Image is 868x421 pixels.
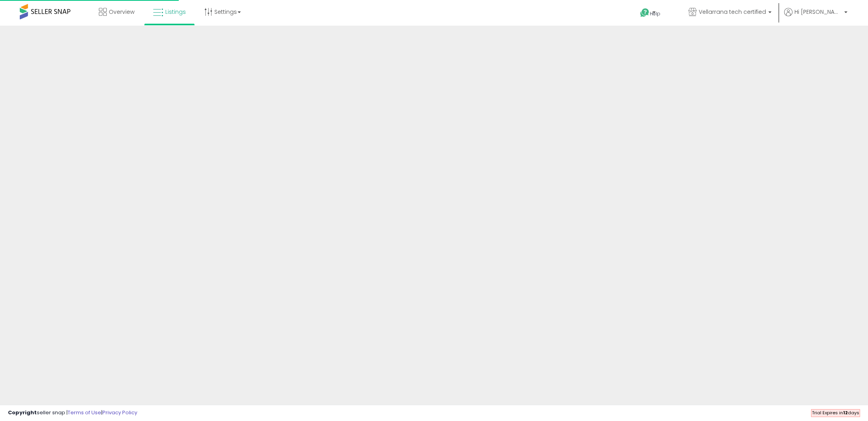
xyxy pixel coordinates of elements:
[165,8,186,16] span: Listings
[109,8,134,16] span: Overview
[794,8,842,16] span: Hi [PERSON_NAME]
[640,8,650,18] i: Get Help
[634,2,676,26] a: Help
[650,10,660,17] span: Help
[699,8,766,16] span: Vellarrana tech certified
[784,8,847,26] a: Hi [PERSON_NAME]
